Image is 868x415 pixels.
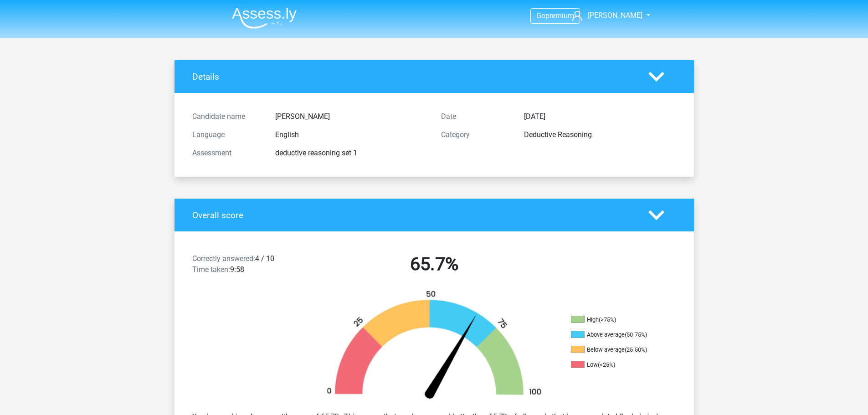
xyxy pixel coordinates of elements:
[434,129,517,140] div: Category
[232,7,297,29] img: Assessly
[571,331,662,339] li: Above average
[571,361,662,369] li: Low
[545,11,574,20] span: premium
[571,316,662,324] li: High
[531,10,580,22] a: Gopremium
[185,253,310,279] div: 4 / 10 9:58
[625,346,647,353] div: (25-50%)
[536,11,545,20] span: Go
[268,148,434,159] div: deductive reasoning set 1
[517,129,683,140] div: Deductive Reasoning
[192,72,635,82] h4: Details
[185,111,268,122] div: Candidate name
[185,129,268,140] div: Language
[588,11,642,20] span: [PERSON_NAME]
[192,210,635,220] h4: Overall score
[598,361,615,368] div: (<25%)
[192,254,255,263] span: Correctly answered:
[185,148,268,159] div: Assessment
[192,265,230,274] span: Time taken:
[268,111,434,122] div: [PERSON_NAME]
[434,111,517,122] div: Date
[311,290,557,404] img: 66.dc6dcb070e7e.png
[317,253,552,275] h2: 65.7%
[268,129,434,140] div: English
[625,331,647,338] div: (50-75%)
[571,346,662,354] li: Below average
[517,111,683,122] div: [DATE]
[569,10,643,21] a: [PERSON_NAME]
[599,316,616,323] div: (>75%)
